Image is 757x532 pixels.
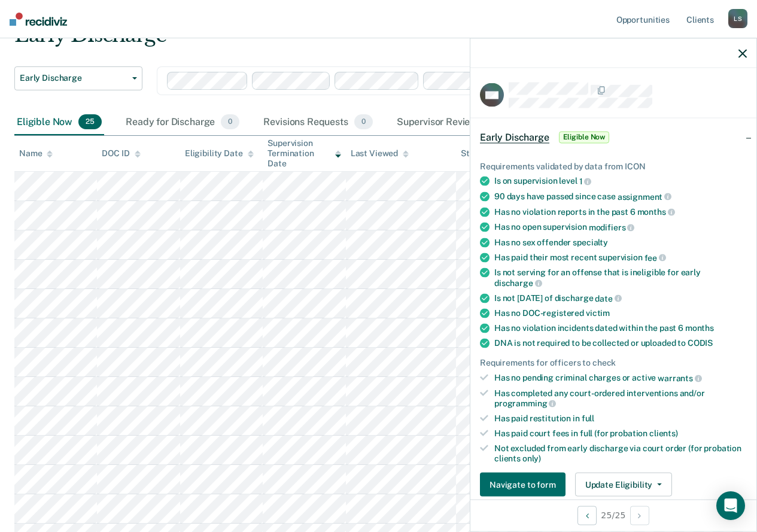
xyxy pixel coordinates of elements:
[494,191,747,202] div: 90 days have passed since case
[480,131,549,143] span: Early Discharge
[494,323,747,333] div: Has no violation incidents dated within the past 6
[494,428,747,439] div: Has paid court fees in full (for probation
[649,428,678,438] span: clients)
[494,267,747,288] div: Is not serving for an offense that is ineligible for early
[494,388,747,408] div: Has completed any court-ordered interventions and/or
[559,131,610,143] span: Eligible Now
[582,414,594,423] span: full
[19,148,53,159] div: Name
[10,13,67,26] img: Recidiviz
[494,252,747,263] div: Has paid their most recent supervision
[589,223,635,232] span: modifiers
[522,453,541,463] span: only)
[480,473,570,497] a: Navigate to form link
[586,308,610,318] span: victim
[577,506,597,525] button: Previous Opportunity
[14,23,696,57] div: Early Discharge
[494,222,747,233] div: Has no open supervision
[351,148,409,159] div: Last Viewed
[20,73,127,83] span: Early Discharge
[470,499,756,531] div: 25 / 25
[685,323,714,333] span: months
[494,399,556,408] span: programming
[14,110,104,136] div: Eligible Now
[494,414,747,424] div: Has paid restitution in
[470,118,756,156] div: Early DischargeEligible Now
[644,253,666,262] span: fee
[630,506,649,525] button: Next Opportunity
[394,110,505,136] div: Supervisor Review
[494,237,747,247] div: Has no sex offender
[579,177,592,186] span: 1
[573,237,608,247] span: specialty
[185,148,254,159] div: Eligibility Date
[494,293,747,303] div: Is not [DATE] of discharge
[494,176,747,187] div: Is on supervision level
[728,9,747,28] div: L S
[267,138,341,168] div: Supervision Termination Date
[480,358,747,368] div: Requirements for officers to check
[494,206,747,217] div: Has no violation reports in the past 6
[221,114,239,130] span: 0
[494,278,542,288] span: discharge
[354,114,373,130] span: 0
[688,338,713,348] span: CODIS
[261,110,375,136] div: Revisions Requests
[618,191,671,201] span: assignment
[637,207,675,217] span: months
[575,473,672,497] button: Update Eligibility
[123,110,242,136] div: Ready for Discharge
[595,293,621,303] span: date
[494,373,747,384] div: Has no pending criminal charges or active
[480,473,566,497] button: Navigate to form
[716,491,745,520] div: Open Intercom Messenger
[480,161,747,171] div: Requirements validated by data from ICON
[658,373,702,383] span: warrants
[494,443,747,463] div: Not excluded from early discharge via court order (for probation clients
[78,114,102,130] span: 25
[494,308,747,318] div: Has no DOC-registered
[461,148,487,159] div: Status
[494,338,747,348] div: DNA is not required to be collected or uploaded to
[102,148,140,159] div: DOC ID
